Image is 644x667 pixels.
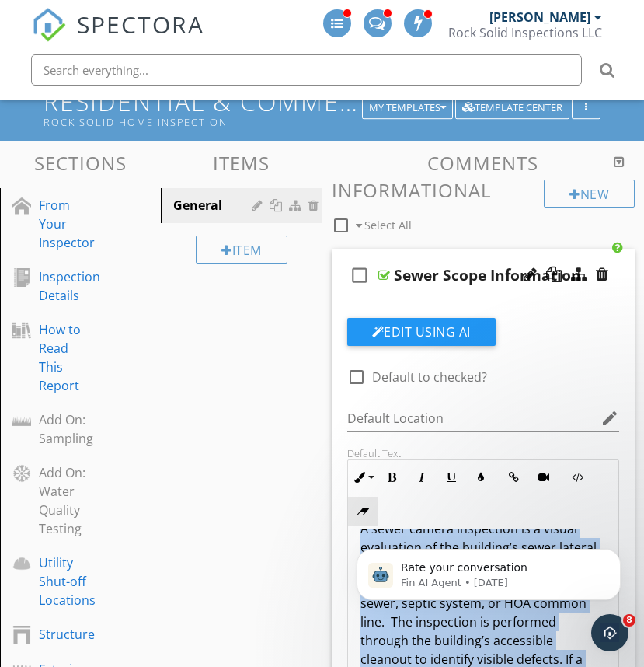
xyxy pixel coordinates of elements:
div: Utility Shut-off Locations [39,554,96,609]
h3: Items [161,152,322,173]
button: Insert Link (⌘K) [500,463,529,492]
span: 8 [623,614,635,627]
button: Code View [562,463,592,492]
div: Template Center [462,103,562,113]
i: check_box_outline_blank [347,257,372,294]
div: From Your Inspector [39,196,95,252]
div: New [544,180,635,208]
button: Insert Video [529,463,559,492]
img: The Best Home Inspection Software - Spectora [32,8,66,42]
span: SPECTORA [77,8,204,40]
a: Template Center [455,100,569,113]
div: Inspection Details [39,267,100,305]
button: Template Center [455,97,569,119]
button: Edit Using AI [347,318,496,346]
div: Rock Solid Home Inspection [44,116,367,128]
div: Default Text [347,447,620,459]
iframe: Intercom live chat [591,614,628,651]
div: [PERSON_NAME] [489,9,590,25]
h3: Informational [332,180,635,201]
i: edit [600,409,619,428]
label: Default to checked? [372,369,487,385]
button: Inline Style [348,463,378,492]
div: Rock Solid Inspections LLC [448,25,602,40]
input: Search everything... [31,54,582,86]
button: My Templates [362,97,453,119]
button: Clear Formatting [348,497,378,526]
div: Add On: Sampling [39,410,93,448]
input: Default Location [347,406,598,431]
a: SPECTORA [32,21,204,54]
span: Select All [364,218,412,232]
button: Bold (⌘B) [378,463,407,492]
div: My Templates [369,103,446,113]
button: Italic (⌘I) [407,463,437,492]
h1: Residential & Commercial Inspection [44,88,600,127]
div: Item [196,236,287,264]
div: General [173,196,256,215]
div: Structure [39,625,95,644]
div: Add On: Water Quality Testing [39,463,87,538]
iframe: Intercom notifications message [333,516,644,625]
div: How to Read This Report [39,320,87,395]
div: Sewer Scope Information [394,266,581,285]
h3: Comments [332,152,635,173]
